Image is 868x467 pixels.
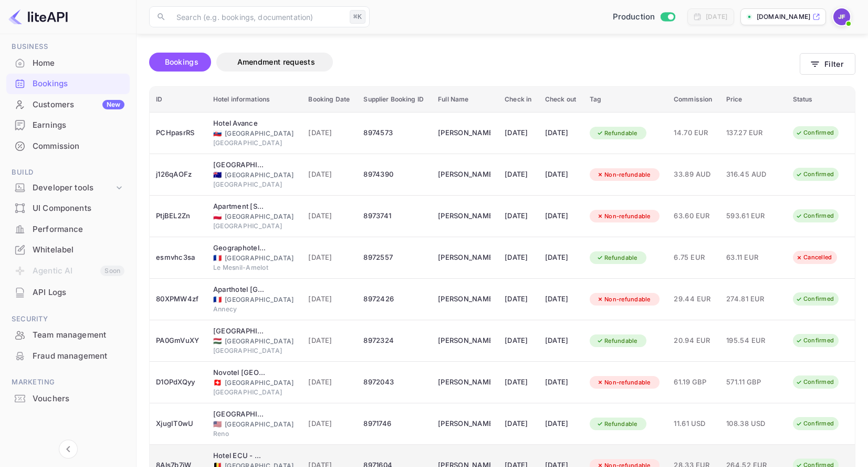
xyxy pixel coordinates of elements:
img: Jenny Frimer [833,8,850,25]
span: 137.27 EUR [726,127,779,139]
div: City Hotel Pilvax [213,326,266,337]
div: Confirmed [789,292,841,306]
div: 8973741 [363,208,425,225]
div: [DATE] [505,166,532,183]
span: 195.54 EUR [726,335,779,347]
div: [DATE] [505,374,532,391]
span: United States of America [213,421,222,428]
span: Poland [213,213,222,220]
span: 63.11 EUR [726,252,779,263]
span: France [213,255,222,261]
div: Non-refundable [590,168,657,181]
div: Hotel ECU - Different Hotels [213,451,266,461]
input: Search (e.g. bookings, documentation) [170,6,346,27]
div: ⌘K [350,10,365,24]
th: Full Name [432,87,498,113]
span: 63.60 EUR [674,210,714,222]
span: [DATE] [308,377,351,388]
div: 8972324 [363,332,425,349]
span: Business [6,41,130,53]
th: Booking Date [302,87,357,113]
th: ID [150,87,207,113]
div: Apartment Bonerowska 5 [213,201,266,212]
div: [DATE] [505,125,532,141]
th: Check out [539,87,583,113]
div: Ryan Calic [438,166,490,183]
div: Vouchers [33,393,124,405]
div: Josiane KERAUDY [438,208,490,225]
div: [GEOGRAPHIC_DATA] [213,337,296,346]
div: [DATE] [545,249,577,266]
a: Team management [6,325,130,344]
div: New [102,100,124,109]
div: Confirmed [789,168,841,181]
div: Non-refundable [590,293,657,306]
div: Developer tools [33,182,114,194]
th: Tag [583,87,667,113]
div: Home [6,53,130,74]
span: 20.94 EUR [674,335,714,347]
span: [DATE] [308,335,351,347]
span: 571.11 GBP [726,377,779,388]
div: [DATE] [545,208,577,225]
span: [DATE] [308,252,351,263]
a: API Logs [6,282,130,302]
p: [DOMAIN_NAME] [757,12,810,22]
div: 8971746 [363,415,425,432]
th: Price [720,87,787,113]
div: [GEOGRAPHIC_DATA] [213,295,296,304]
div: Home [33,57,124,69]
span: 61.19 GBP [674,377,714,388]
span: 29.44 EUR [674,293,714,305]
div: AKODAD Oussama [438,249,490,266]
button: Filter [800,53,855,75]
th: Commission [667,87,720,113]
span: Australia [213,171,222,178]
div: Refundable [590,251,644,265]
div: Fayad DEBIYAT [438,291,490,308]
div: [GEOGRAPHIC_DATA] [213,388,296,397]
div: 8972557 [363,249,425,266]
div: Cancelled [789,251,839,264]
div: [GEOGRAPHIC_DATA] [213,378,296,388]
span: Hungary [213,338,222,344]
div: Vouchers [6,389,130,409]
span: 593.61 EUR [726,210,779,222]
div: API Logs [33,287,124,299]
span: [DATE] [308,169,351,180]
div: [DATE] [505,291,532,308]
span: Build [6,167,130,178]
div: Gerald Krafft [438,125,490,141]
div: D1OPdXQyy [156,374,201,391]
div: CustomersNew [6,95,130,115]
div: esmvhc3sa [156,249,201,266]
div: Refundable [590,418,644,431]
div: Confirmed [789,417,841,430]
span: Production [613,11,655,23]
div: Hotel Avance [213,118,266,129]
div: Commission [33,140,124,153]
div: [DATE] [545,291,577,308]
div: 8972426 [363,291,425,308]
span: [DATE] [308,293,351,305]
div: Commission [6,136,130,157]
a: Performance [6,219,130,239]
div: Performance [33,224,124,236]
a: Vouchers [6,389,130,408]
a: Fraud management [6,346,130,366]
span: Switzerland [213,379,222,386]
div: [DATE] [505,415,532,432]
div: PCHpasrRS [156,125,201,141]
div: [DATE] [545,374,577,391]
div: Team management [6,325,130,346]
div: [GEOGRAPHIC_DATA] [213,212,296,221]
div: [DATE] [545,332,577,349]
div: Grand Sierra Resort and Casino [213,409,266,420]
div: Le Mesnil-Amelot [213,263,296,272]
div: PA0GmVuXY [156,332,201,349]
div: [DATE] [706,12,727,22]
span: 108.38 USD [726,418,779,430]
div: PtjBEL2Zn [156,208,201,225]
div: Team management [33,329,124,341]
div: [DATE] [545,166,577,183]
